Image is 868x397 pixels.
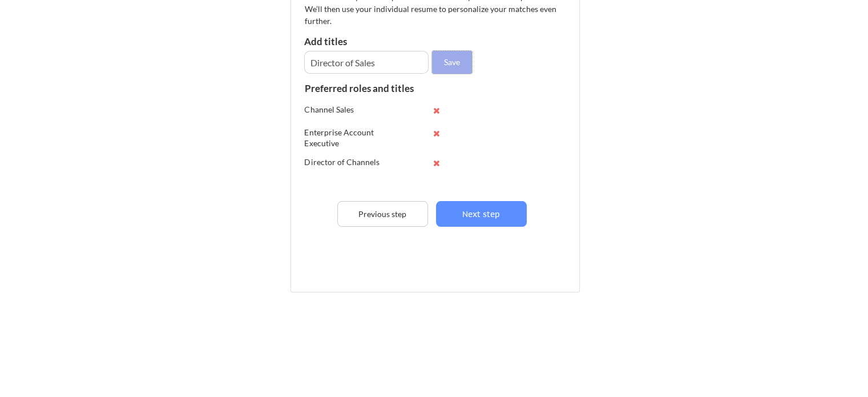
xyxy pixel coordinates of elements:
[305,104,380,115] div: Channel Sales
[337,201,428,227] button: Previous step
[432,51,472,74] button: Save
[304,37,426,46] div: Add titles
[304,51,429,74] input: E.g. Senior Product Manager
[305,157,380,168] div: Director of Channels
[305,127,380,149] div: Enterprise Account Executive
[305,83,428,93] div: Preferred roles and titles
[436,201,527,227] button: Next step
